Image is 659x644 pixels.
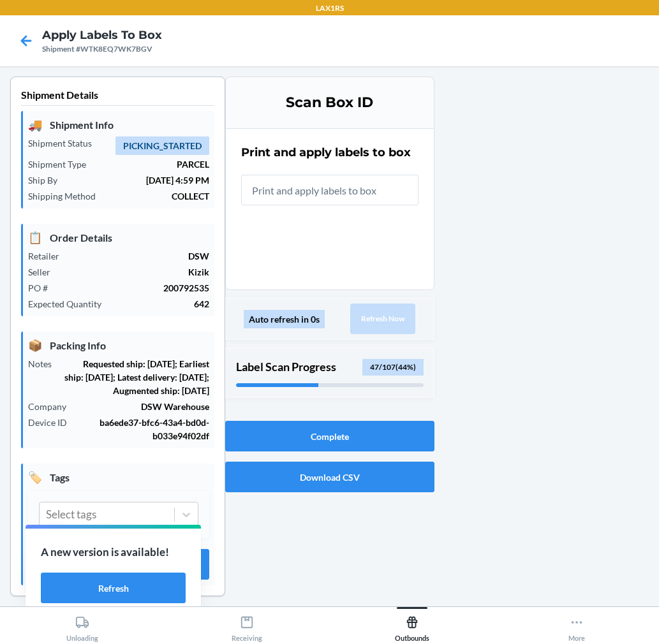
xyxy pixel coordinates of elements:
div: Auto refresh in 0s [244,310,325,328]
p: Device ID [28,416,77,429]
p: Shipment Status [28,136,102,150]
p: ba6ede37-bfc6-43a4-bd0d-b033e94f02df [77,416,209,443]
p: Ship By [28,173,68,187]
p: PARCEL [96,157,209,171]
div: Outbounds [395,610,429,642]
span: 🚚 [28,116,42,133]
div: Receiving [232,610,262,642]
p: Shipment Details [21,87,214,106]
p: Requested ship: [DATE]; Earliest ship: [DATE]; Latest delivery: [DATE]; Augmented ship: [DATE] [62,357,209,397]
p: Tags [28,469,209,486]
div: Shipment #WTK8EQ7WK7BGV [42,43,162,55]
p: Company [28,400,77,413]
span: 🏷️ [28,469,42,486]
p: Retailer [28,249,70,263]
button: Refresh Now [350,304,415,334]
h2: Print and apply labels to box [241,144,411,161]
p: Seller [28,265,61,279]
span: PICKING_STARTED [115,136,209,155]
p: PO # [28,281,58,295]
div: Select tags [46,506,96,523]
p: Shipping Method [28,189,106,203]
button: Outbounds [330,607,494,642]
p: Packing Info [28,337,209,354]
p: Expected Quantity [28,297,112,311]
p: Kizik [61,265,209,279]
p: Shipment Info [28,116,209,133]
span: 📦 [28,337,42,354]
button: Refresh [41,573,186,603]
p: DSW [70,249,209,263]
p: A new version is available! [41,544,186,560]
div: 47 / 107 ( 44 %) [362,359,424,376]
div: Unloading [66,610,98,642]
p: Notes [28,357,62,370]
p: 642 [112,297,209,311]
button: More [494,607,659,642]
h3: Scan Box ID [241,92,418,113]
p: 200792535 [58,281,209,295]
p: Order Details [28,229,209,246]
button: Complete [225,421,434,451]
input: Print and apply labels to box [241,175,418,205]
p: Shipment Type [28,157,96,171]
button: Receiving [165,607,329,642]
p: LAX1RS [316,3,344,14]
p: Label Scan Progress [236,358,336,376]
p: [DATE] 4:59 PM [68,173,209,187]
p: DSW Warehouse [77,400,209,413]
h4: Apply Labels to Box [42,27,162,43]
p: COLLECT [106,189,209,203]
div: More [568,610,585,642]
button: Download CSV [225,462,434,492]
span: 📋 [28,229,42,246]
